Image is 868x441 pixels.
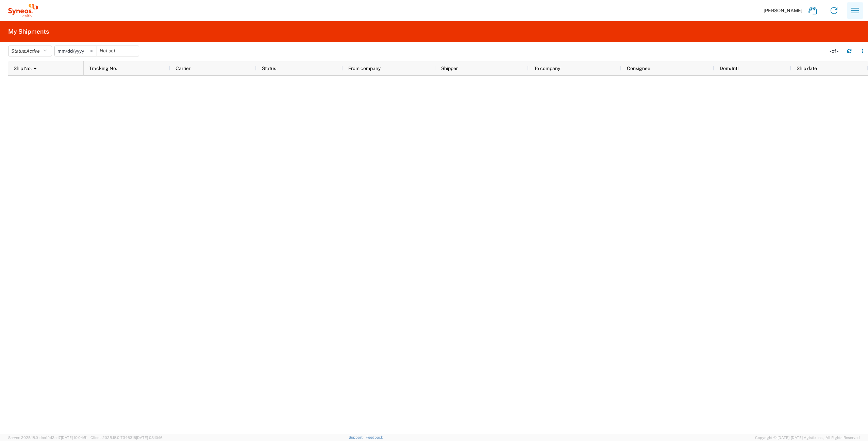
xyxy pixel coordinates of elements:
[55,46,97,56] input: Not set
[755,435,860,441] span: Copyright © [DATE]-[DATE] Agistix Inc., All Rights Reserved
[89,66,117,71] span: Tracking No.
[349,435,366,439] a: Support
[366,435,383,439] a: Feedback
[534,66,560,71] span: To company
[90,436,163,440] span: Client: 2025.18.0-7346316
[26,48,40,54] span: Active
[262,66,276,71] span: Status
[176,66,190,71] span: Carrier
[720,66,739,71] span: Dom/Intl
[348,66,381,71] span: From company
[8,28,49,36] h2: My Shipments
[797,66,817,71] span: Ship date
[61,436,87,440] span: [DATE] 10:04:51
[14,66,32,71] span: Ship No.
[136,436,163,440] span: [DATE] 08:10:16
[830,48,841,54] div: - of -
[8,436,87,440] span: Server: 2025.18.0-daa1fe12ee7
[764,7,802,14] span: [PERSON_NAME]
[97,46,139,56] input: Not set
[441,66,458,71] span: Shipper
[8,46,52,56] button: Status:Active
[627,66,650,71] span: Consignee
